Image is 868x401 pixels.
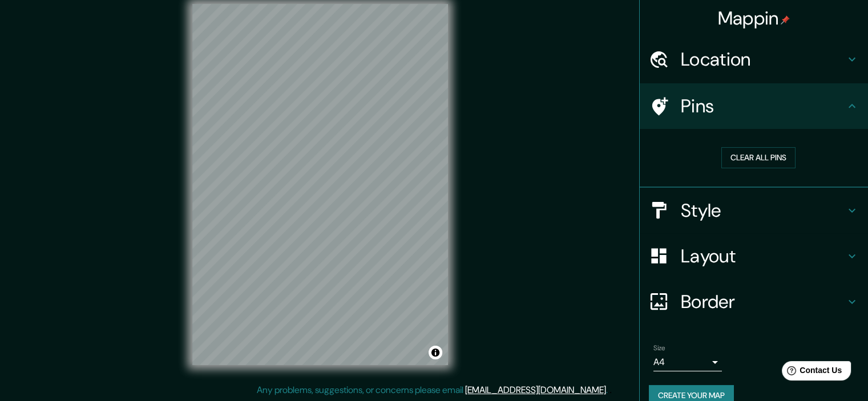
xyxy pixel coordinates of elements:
div: Pins [640,83,868,129]
h4: Style [681,199,845,222]
button: Clear all pins [721,147,796,168]
h4: Layout [681,245,845,268]
p: Any problems, suggestions, or concerns please email . [257,383,608,397]
div: A4 [653,353,722,371]
h4: Mappin [718,7,790,30]
div: Border [640,279,868,325]
h4: Border [681,290,845,313]
img: pin-icon.png [781,15,790,25]
label: Size [653,343,665,353]
div: . [608,383,609,397]
div: Location [640,37,868,82]
h4: Location [681,48,845,71]
button: Toggle attribution [429,346,442,359]
h4: Pins [681,95,845,118]
a: [EMAIL_ADDRESS][DOMAIN_NAME] [465,384,606,396]
canvas: Map [192,4,448,365]
div: . [609,383,612,397]
div: Layout [640,233,868,279]
div: Style [640,188,868,233]
iframe: Help widget launcher [766,357,855,388]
